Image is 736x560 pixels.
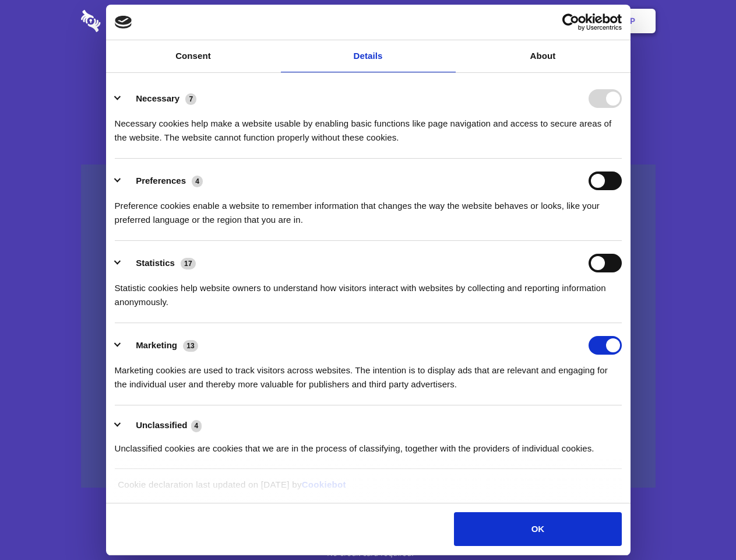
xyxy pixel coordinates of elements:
span: 13 [183,340,198,352]
a: Login [529,3,579,39]
img: logo [115,16,132,29]
span: 7 [185,93,196,105]
button: Necessary (7) [115,89,204,108]
a: Wistia video thumbnail [81,164,656,488]
a: Contact [473,3,526,39]
div: Unclassified cookies are cookies that we are in the process of classifying, together with the pro... [115,433,622,456]
button: Marketing (13) [115,336,206,355]
div: Statistic cookies help website owners to understand how visitors interact with websites by collec... [115,272,622,309]
label: Marketing [136,340,177,350]
a: About [456,40,631,72]
h4: Auto-redaction of sensitive data, encrypted data sharing and self-destructing private chats. Shar... [81,106,656,145]
label: Preferences [136,176,186,185]
div: Cookie declaration last updated on [DATE] by [109,478,627,501]
div: Necessary cookies help make a website usable by enabling basic functions like page navigation and... [115,108,622,145]
div: Preference cookies enable a website to remember information that changes the way the website beha... [115,190,622,227]
a: Consent [106,40,281,72]
div: Marketing cookies are used to track visitors across websites. The intention is to display ads tha... [115,355,622,391]
h1: Eliminate Slack Data Loss. [81,52,656,94]
button: OK [454,512,621,546]
a: Usercentrics Cookiebot - opens in a new window [520,13,622,31]
img: logo-wordmark-white-trans-d4663122ce5f474addd5e946df7df03e33cb6a1c49d2221995e7729f52c070b2.svg [81,10,181,32]
span: 4 [192,176,203,187]
a: Pricing [342,3,393,39]
button: Unclassified (4) [115,418,209,433]
a: Details [281,40,456,72]
span: 4 [191,420,202,432]
iframe: Drift Widget Chat Controller [678,502,722,546]
button: Statistics (17) [115,254,203,272]
a: Cookiebot [302,480,346,489]
label: Statistics [136,258,175,268]
label: Necessary [136,93,179,103]
span: 17 [181,258,196,269]
button: Preferences (4) [115,171,210,190]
